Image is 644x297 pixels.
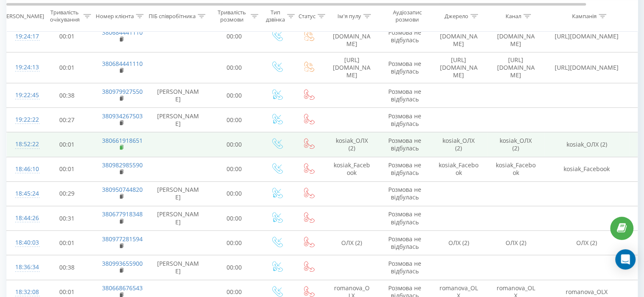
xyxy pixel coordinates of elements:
[388,60,421,75] span: Розмова не відбулась
[388,161,421,177] span: Розмова не відбулась
[15,161,32,177] div: 18:46:10
[388,136,421,152] span: Розмова не відбулась
[430,21,487,52] td: [URL][DOMAIN_NAME]
[41,206,94,231] td: 00:31
[41,157,94,181] td: 00:01
[41,181,94,206] td: 00:29
[102,259,143,267] a: 380993655900
[102,284,143,292] a: 380668676543
[324,157,379,181] td: kosiak_Facebook
[149,108,208,132] td: [PERSON_NAME]
[544,157,629,181] td: kosiak_Facebook
[544,231,629,255] td: ОЛХ (2)
[1,12,44,19] div: [PERSON_NAME]
[149,255,208,280] td: [PERSON_NAME]
[41,52,94,83] td: 00:01
[208,181,261,206] td: 00:00
[15,59,32,76] div: 19:24:13
[430,132,487,157] td: kosiak_ОЛХ (2)
[388,87,421,103] span: Розмова не відбулась
[487,132,544,157] td: kosiak_ОЛХ (2)
[149,206,208,231] td: [PERSON_NAME]
[208,83,261,108] td: 00:00
[208,108,261,132] td: 00:00
[388,28,421,44] span: Розмова не відбулась
[15,210,32,226] div: 18:44:26
[102,60,143,68] a: 380684441110
[149,181,208,206] td: [PERSON_NAME]
[445,12,468,19] div: Джерело
[487,21,544,52] td: [URL][DOMAIN_NAME]
[544,132,629,157] td: kosiak_ОЛХ (2)
[41,21,94,52] td: 00:01
[41,108,94,132] td: 00:27
[102,112,143,120] a: 380934267503
[324,52,379,83] td: [URL][DOMAIN_NAME]
[41,132,94,157] td: 00:01
[208,132,261,157] td: 00:00
[324,132,379,157] td: kosiak_ОЛХ (2)
[572,12,597,19] div: Кампанія
[15,136,32,153] div: 18:52:22
[388,235,421,251] span: Розмова не відбулась
[388,210,421,226] span: Розмова не відбулась
[208,206,261,231] td: 00:00
[102,210,143,218] a: 380677918348
[102,136,143,144] a: 380661918651
[506,12,521,19] div: Канал
[266,9,285,23] div: Тип дзвінка
[544,52,629,83] td: [URL][DOMAIN_NAME]
[215,9,249,23] div: Тривалість розмови
[388,112,421,128] span: Розмова не відбулась
[337,12,361,19] div: Ім'я пулу
[102,235,143,243] a: 380977281594
[430,52,487,83] td: [URL][DOMAIN_NAME]
[15,87,32,104] div: 19:22:45
[102,87,143,95] a: 380979927550
[430,157,487,181] td: kosiak_Facebook
[149,12,196,19] div: ПІБ співробітника
[15,234,32,251] div: 18:40:03
[208,157,261,181] td: 00:00
[15,185,32,202] div: 18:45:24
[96,12,134,19] div: Номер клієнта
[430,231,487,255] td: ОЛХ (2)
[41,83,94,108] td: 00:38
[324,21,379,52] td: [URL][DOMAIN_NAME]
[48,9,81,23] div: Тривалість очікування
[41,255,94,280] td: 00:38
[544,21,629,52] td: [URL][DOMAIN_NAME]
[41,231,94,255] td: 00:01
[324,231,379,255] td: ОЛХ (2)
[149,83,208,108] td: [PERSON_NAME]
[615,249,636,270] div: Open Intercom Messenger
[208,52,261,83] td: 00:00
[102,161,143,169] a: 380982985590
[102,185,143,193] a: 380950744820
[487,231,544,255] td: ОЛХ (2)
[15,28,32,45] div: 19:24:17
[15,259,32,275] div: 18:36:34
[208,231,261,255] td: 00:00
[387,9,428,23] div: Аудіозапис розмови
[487,157,544,181] td: kosiak_Facebook
[208,255,261,280] td: 00:00
[388,259,421,275] span: Розмова не відбулась
[487,52,544,83] td: [URL][DOMAIN_NAME]
[15,112,32,128] div: 19:22:22
[102,28,143,36] a: 380684441110
[208,21,261,52] td: 00:00
[388,185,421,201] span: Розмова не відбулась
[299,12,315,19] div: Статус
